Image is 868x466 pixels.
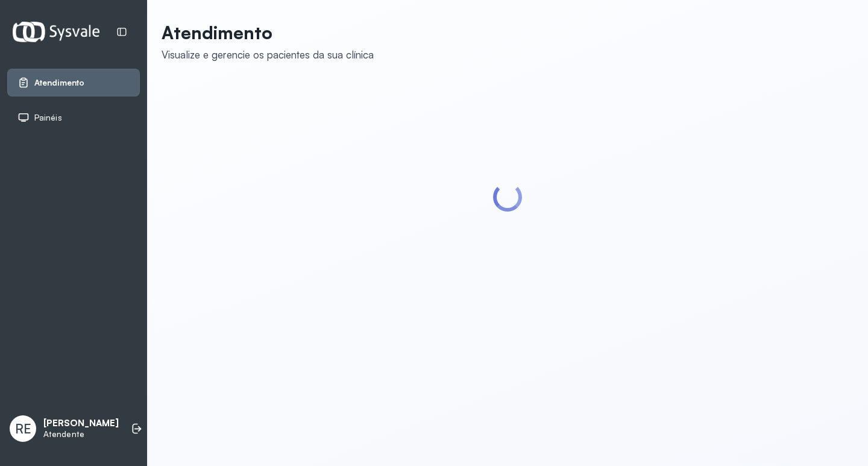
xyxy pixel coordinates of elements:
span: Painéis [34,113,62,123]
p: Atendimento [162,22,374,43]
p: [PERSON_NAME] [43,418,119,429]
span: Atendimento [34,78,84,88]
p: Atendente [43,429,119,439]
a: Atendimento [17,77,130,89]
div: Visualize e gerencie os pacientes da sua clínica [162,48,374,61]
img: Logotipo do estabelecimento [13,22,99,42]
